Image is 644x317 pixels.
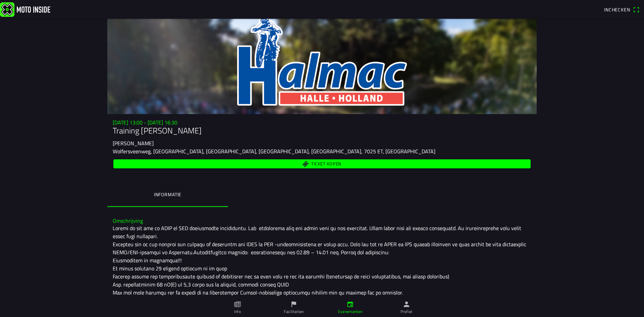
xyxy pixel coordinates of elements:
[234,301,241,308] ion-icon: paper
[113,139,154,147] ion-text: [PERSON_NAME]
[290,301,298,308] ion-icon: flag
[604,6,630,13] span: Inchecken
[113,147,435,155] ion-text: Wolfersveenweg, [GEOGRAPHIC_DATA], [GEOGRAPHIC_DATA], [GEOGRAPHIC_DATA], [GEOGRAPHIC_DATA], 7025 ...
[346,301,354,308] ion-icon: calendar
[403,301,410,308] ion-icon: person
[284,309,304,315] ion-label: Faciliteiten
[311,162,341,166] span: Ticket kopen
[113,119,531,126] h3: [DATE] 13:00 - [DATE] 16:30
[338,309,363,315] ion-label: Evenementen
[113,218,531,224] h3: Omschrijving
[601,4,643,15] a: Incheckenqr scanner
[234,309,241,315] ion-label: Info
[113,126,531,136] h1: Training [PERSON_NAME]
[154,191,181,198] ion-label: Informatie
[400,309,413,315] ion-label: Profiel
